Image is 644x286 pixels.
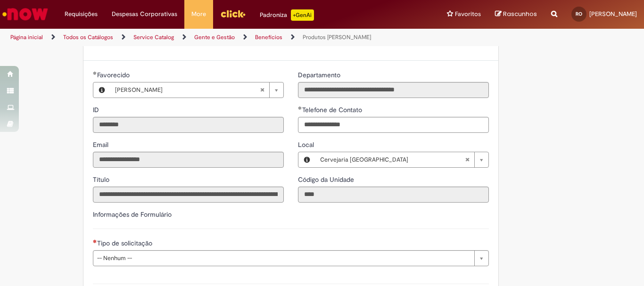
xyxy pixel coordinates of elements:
input: Título [93,187,284,203]
span: Despesas Corporativas [112,9,177,19]
label: Informações de Formulário [93,210,172,219]
input: ID [93,117,284,133]
span: Somente leitura - Email [93,140,110,149]
a: Página inicial [10,33,43,41]
a: Todos os Catálogos [63,33,113,41]
input: Código da Unidade [298,187,489,203]
a: Cervejaria [GEOGRAPHIC_DATA]Limpar campo Local [315,152,488,167]
label: Somente leitura - Email [93,140,110,149]
span: Cervejaria [GEOGRAPHIC_DATA] [320,152,465,167]
span: Somente leitura - Departamento [298,71,342,79]
a: Benefícios [255,33,282,41]
a: [PERSON_NAME]Limpar campo Favorecido [110,82,283,98]
span: Local [298,140,316,149]
span: RO [576,11,582,17]
button: Favorecido, Visualizar este registro Ronald De Oliveira [93,82,110,98]
label: Somente leitura - Código da Unidade [298,175,356,184]
input: Departamento [298,82,489,98]
div: Padroniza [260,9,314,21]
span: Necessários [93,239,97,243]
span: -- Nenhum -- [97,251,470,266]
abbr: Limpar campo Favorecido [255,82,269,98]
label: Somente leitura - Título [93,175,111,184]
span: Tipo de solicitação [97,239,154,247]
span: Favoritos [455,9,481,19]
img: ServiceNow [1,5,50,24]
label: Somente leitura - ID [93,105,101,114]
input: Email [93,152,284,168]
span: Necessários - Favorecido [97,71,132,79]
a: Service Catalog [133,33,174,41]
span: Obrigatório Preenchido [298,106,302,110]
a: Produtos [PERSON_NAME] [303,33,371,41]
abbr: Limpar campo Local [460,152,474,167]
span: [PERSON_NAME] [589,10,637,18]
img: click_logo_yellow_360x200.png [220,7,246,21]
label: Somente leitura - Departamento [298,70,342,80]
a: Rascunhos [495,10,537,19]
p: +GenAi [291,9,314,21]
button: Local, Visualizar este registro Cervejaria Rio de Janeiro [298,152,315,167]
span: Somente leitura - ID [93,106,101,114]
a: Gente e Gestão [194,33,235,41]
input: Telefone de Contato [298,117,489,133]
span: Requisições [65,9,98,19]
ul: Trilhas de página [7,29,422,46]
span: Rascunhos [503,9,537,18]
span: More [191,9,206,19]
span: Telefone de Contato [302,106,364,114]
span: [PERSON_NAME] [115,82,260,98]
span: Obrigatório Preenchido [93,71,97,75]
